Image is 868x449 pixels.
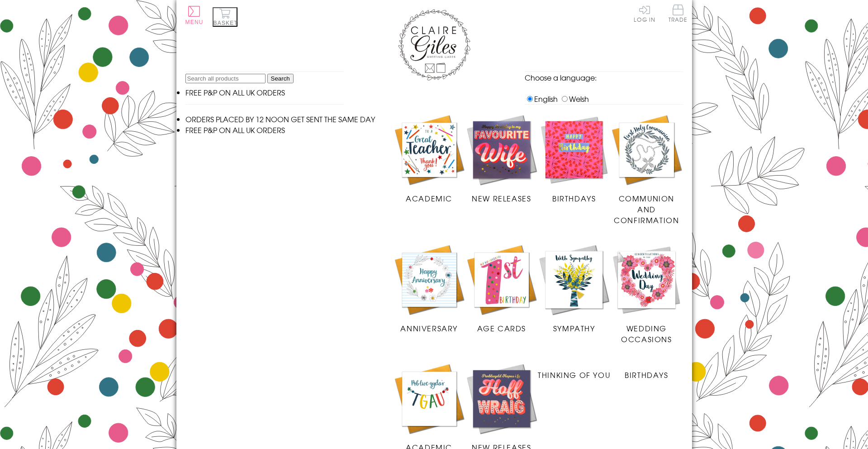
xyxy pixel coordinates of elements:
[398,9,470,81] img: Claire Giles Greetings Cards
[213,7,237,27] button: Basket
[525,93,558,104] label: English
[552,193,596,204] span: Birthdays
[185,19,204,25] span: Menu
[634,5,655,22] a: Log In
[625,369,668,380] span: Birthdays
[465,114,538,204] a: New Releases
[393,114,465,204] a: Academic
[525,72,683,83] p: Choose a language:
[185,114,375,124] span: ORDERS PLACED BY 12 NOON GET SENT THE SAME DAY
[610,114,683,225] a: Communion and Confirmation
[553,323,595,334] span: Sympathy
[614,193,679,225] span: Communion and Confirmation
[472,193,531,204] span: New Releases
[562,96,568,102] input: Welsh
[185,124,285,135] span: FREE P&P ON ALL UK ORDERS
[621,323,672,344] span: Wedding Occasions
[538,244,610,334] a: Sympathy
[538,114,610,204] a: Birthdays
[610,363,683,380] a: Birthdays
[610,244,683,344] a: Wedding Occasions
[538,369,610,380] span: Thinking of You
[669,5,688,24] a: Trade
[400,323,458,334] span: Anniversary
[185,74,266,83] input: Search all products
[669,5,688,22] span: Trade
[185,6,204,25] button: Menu
[538,363,610,380] a: Thinking of You
[560,93,589,104] label: Welsh
[477,323,526,334] span: Age Cards
[267,74,294,83] input: Search
[406,193,452,204] span: Academic
[393,244,465,334] a: Anniversary
[527,96,533,102] input: English
[465,244,538,334] a: Age Cards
